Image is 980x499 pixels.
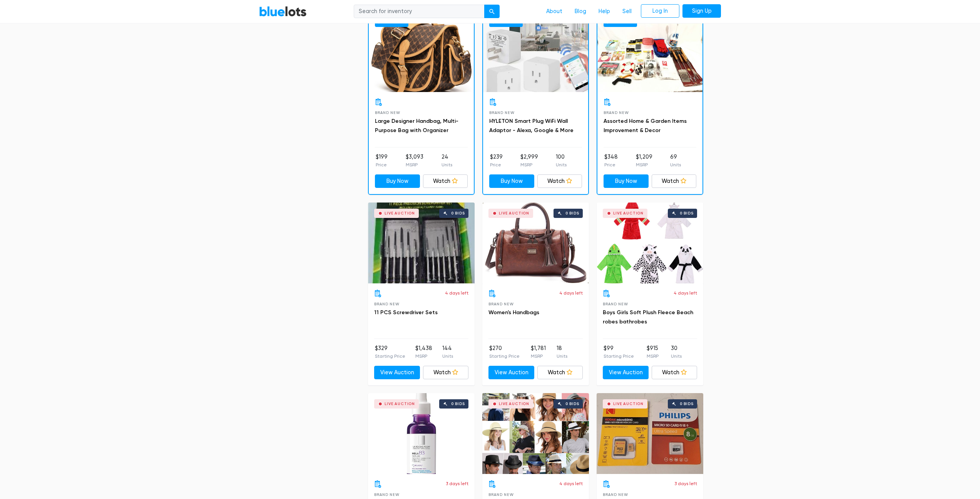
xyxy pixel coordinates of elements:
[597,393,703,474] a: Live Auction 0 bids
[442,161,452,168] p: Units
[604,174,649,188] a: Buy Now
[680,402,694,406] div: 0 bids
[531,344,546,360] li: $1,781
[603,366,649,380] a: View Auction
[451,211,465,215] div: 0 bids
[490,161,503,168] p: Price
[375,353,405,360] p: Starting Price
[671,344,682,360] li: 30
[604,344,634,360] li: $99
[368,393,475,474] a: Live Auction 0 bids
[682,4,721,18] a: Sign Up
[369,11,474,92] a: Buy Now
[603,302,628,306] span: Brand New
[565,402,579,406] div: 0 bids
[557,344,567,360] li: 18
[375,174,420,188] a: Buy Now
[636,153,652,168] li: $1,209
[540,4,569,19] a: About
[483,11,588,92] a: Buy Now
[376,153,388,168] li: $199
[559,480,583,487] p: 4 days left
[613,402,644,406] div: Live Auction
[423,174,468,188] a: Watch
[674,480,697,487] p: 3 days left
[375,111,400,115] span: Brand New
[446,480,468,487] p: 3 days left
[604,111,629,115] span: Brand New
[354,5,485,18] input: Search for inventory
[488,309,539,316] a: Women's Handbags
[565,211,579,215] div: 0 bids
[670,161,681,168] p: Units
[385,402,415,406] div: Live Auction
[559,290,583,296] p: 4 days left
[489,111,514,115] span: Brand New
[374,492,399,497] span: Brand New
[482,393,589,474] a: Live Auction 0 bids
[374,366,420,380] a: View Auction
[488,492,513,497] span: Brand New
[259,6,307,17] a: BlueLots
[406,153,423,168] li: $3,093
[490,153,503,168] li: $239
[489,118,574,134] a: HYLETON Smart Plug WiFi Wall Adaptor - Alexa, Google & More
[556,161,567,168] p: Units
[489,353,520,360] p: Starting Price
[680,211,694,215] div: 0 bids
[385,211,415,215] div: Live Auction
[499,402,529,406] div: Live Auction
[489,344,520,360] li: $270
[604,118,687,134] a: Assorted Home & Garden Items Improvement & Decor
[374,302,399,306] span: Brand New
[592,4,616,19] a: Help
[445,290,468,296] p: 4 days left
[613,211,644,215] div: Live Auction
[442,353,453,360] p: Units
[406,161,423,168] p: MSRP
[415,344,432,360] li: $1,438
[375,344,405,360] li: $329
[537,174,582,188] a: Watch
[652,366,697,380] a: Watch
[569,4,592,19] a: Blog
[557,353,567,360] p: Units
[603,309,693,325] a: Boys Girls Soft Plush Fleece Beach robes bathrobes
[671,353,682,360] p: Units
[423,366,469,380] a: Watch
[604,353,634,360] p: Starting Price
[604,153,618,168] li: $348
[537,366,583,380] a: Watch
[376,161,388,168] p: Price
[442,344,453,360] li: 144
[482,203,589,283] a: Live Auction 0 bids
[647,353,659,360] p: MSRP
[368,203,475,283] a: Live Auction 0 bids
[415,353,432,360] p: MSRP
[556,153,567,168] li: 100
[674,290,697,296] p: 4 days left
[641,4,679,18] a: Log In
[489,174,534,188] a: Buy Now
[451,402,465,406] div: 0 bids
[488,366,534,380] a: View Auction
[531,353,546,360] p: MSRP
[652,174,697,188] a: Watch
[442,153,452,168] li: 24
[670,153,681,168] li: 69
[604,161,618,168] p: Price
[597,203,703,283] a: Live Auction 0 bids
[616,4,638,19] a: Sell
[636,161,652,168] p: MSRP
[647,344,659,360] li: $915
[520,153,538,168] li: $2,999
[603,492,628,497] span: Brand New
[488,302,513,306] span: Brand New
[375,118,458,134] a: Large Designer Handbag, Multi-Purpose Bag with Organizer
[520,161,538,168] p: MSRP
[374,309,438,316] a: 11 PCS Screwdriver Sets
[499,211,529,215] div: Live Auction
[597,11,702,92] a: Buy Now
